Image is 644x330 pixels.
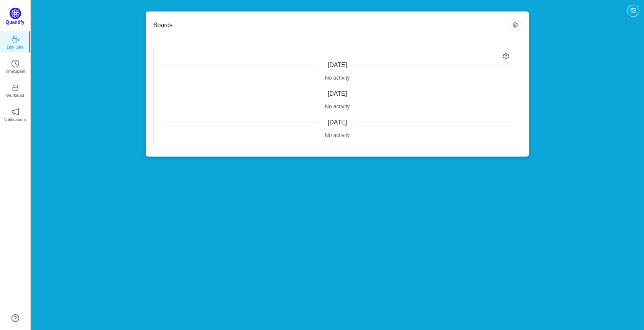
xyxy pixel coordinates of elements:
[11,108,19,116] i: icon: notification
[6,19,25,26] p: Quantify
[163,131,512,139] div: No activity
[11,60,19,67] i: icon: clock-circle
[328,90,347,97] span: [DATE]
[509,19,521,31] button: icon: setting
[11,36,19,43] i: icon: coffee
[7,44,23,51] p: Day One
[163,74,512,82] div: No activity
[11,62,19,70] a: icon: clock-circleTimeSpent
[627,5,639,17] button: icon: picture
[11,110,19,118] a: icon: notificationNotifications
[328,119,347,126] span: [DATE]
[3,116,27,123] p: Notifications
[163,103,512,111] div: No activity
[11,314,19,322] a: icon: question-circle
[328,62,347,68] span: [DATE]
[5,68,26,75] p: TimeSpent
[153,21,509,29] h3: Boards
[503,53,509,60] i: icon: setting
[10,8,21,19] img: Quantify
[11,38,19,46] a: icon: coffeeDay One
[11,84,19,91] i: icon: inbox
[11,86,19,94] a: icon: inboxWorkload
[6,92,24,99] p: Workload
